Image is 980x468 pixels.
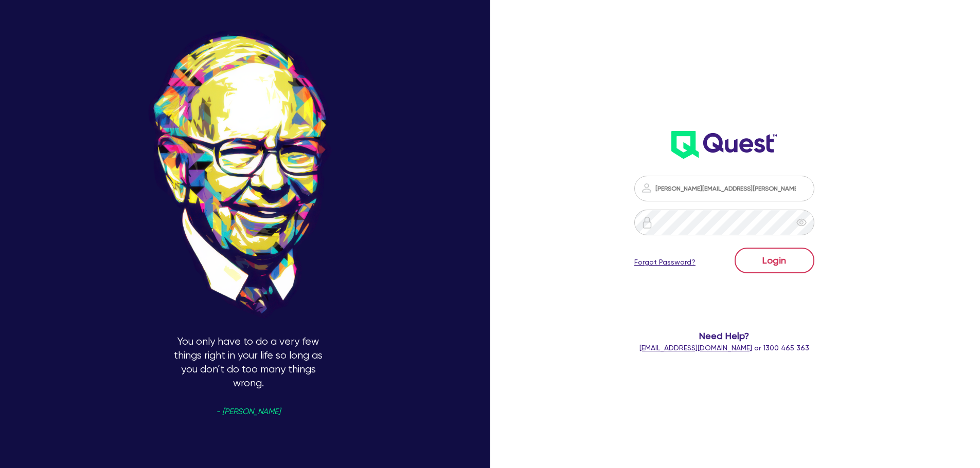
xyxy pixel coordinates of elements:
[671,131,777,159] img: wH2k97JdezQIQAAAABJRU5ErkJggg==
[593,329,856,343] span: Need Help?
[634,257,696,268] a: Forgot Password?
[639,344,809,352] span: or 1300 465 363
[640,182,653,194] img: icon-password
[641,216,653,229] img: icon-password
[639,344,752,352] a: [EMAIL_ADDRESS][DOMAIN_NAME]
[735,248,814,273] button: Login
[216,408,280,416] span: - [PERSON_NAME]
[796,217,807,228] span: eye
[634,176,814,201] input: Email address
